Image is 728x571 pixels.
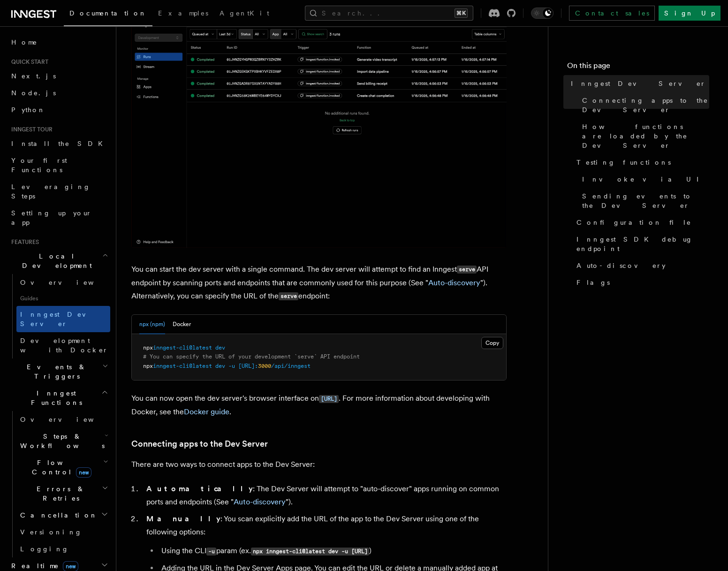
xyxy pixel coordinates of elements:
a: Overview [16,274,110,291]
button: npx (npm) [139,315,165,334]
span: Node.js [11,89,56,97]
span: Testing functions [576,158,671,167]
span: AgentKit [220,9,269,17]
span: Quick start [8,58,48,66]
button: Docker [173,315,191,334]
a: Home [8,34,110,51]
span: inngest-cli@latest [153,344,212,351]
a: Connecting apps to the Dev Server [131,437,268,450]
button: Cancellation [16,507,110,524]
a: Sending events to the Dev Server [578,188,709,214]
span: Connecting apps to the Dev Server [582,96,709,114]
span: Overview [20,279,117,286]
code: serve [279,292,298,300]
span: Leveraging Steps [11,183,91,200]
a: Your first Functions [8,152,110,178]
code: [URL] [319,395,339,403]
a: Inngest Dev Server [567,75,709,92]
span: Inngest SDK debug endpoint [576,235,709,253]
button: Local Development [8,248,110,274]
span: dev [215,344,225,351]
button: Inngest Functions [8,385,110,411]
a: Flags [573,274,709,291]
span: Development with Docker [20,337,108,354]
span: # You can specify the URL of your development `serve` API endpoint [143,353,360,360]
div: Local Development [8,274,110,358]
span: Cancellation [16,510,98,520]
a: Auto-discovery [428,278,480,287]
a: Install the SDK [8,135,110,152]
a: Connecting apps to the Dev Server [578,92,709,118]
a: Inngest SDK debug endpoint [573,231,709,257]
a: Next.js [8,68,110,84]
span: [URL]: [238,363,258,369]
span: Events & Triggers [8,362,102,381]
span: Flags [576,278,610,287]
span: Sending events to the Dev Server [582,191,709,210]
span: Documentation [69,9,147,17]
kbd: ⌘K [455,8,468,18]
code: -u [206,548,216,556]
a: AgentKit [214,3,275,25]
a: Auto-discovery [573,257,709,274]
span: Invoke via UI [582,175,707,184]
span: Local Development [8,251,102,270]
span: Flow Control [16,458,103,477]
a: Documentation [64,3,152,26]
span: Overview [20,416,117,423]
button: Events & Triggers [8,358,110,385]
span: Guides [16,291,110,306]
a: Overview [16,411,110,428]
p: There are two ways to connect apps to the Dev Server: [131,458,507,471]
div: Inngest Functions [8,411,110,557]
span: npx [143,363,153,369]
button: Toggle dark mode [531,8,554,19]
a: Leveraging Steps [8,178,110,205]
button: Errors & Retries [16,480,110,507]
a: Logging [16,541,110,557]
span: Next.js [11,72,56,80]
code: npx inngest-cli@latest dev -u [URL] [251,548,369,556]
span: Errors & Retries [16,484,102,503]
span: Inngest Dev Server [20,311,100,327]
strong: Manually [146,514,220,523]
span: Examples [158,9,208,17]
span: Setting up your app [11,209,92,226]
a: Configuration file [573,214,709,231]
span: Your first Functions [11,157,67,174]
a: Inngest Dev Server [16,306,110,332]
span: Features [8,238,39,246]
a: Docker guide [184,407,229,416]
a: Testing functions [573,154,709,171]
span: new [76,467,91,478]
p: You can now open the dev server's browser interface on . For more information about developing wi... [131,392,507,419]
button: Steps & Workflows [16,428,110,454]
a: Setting up your app [8,205,110,231]
button: Search...⌘K [305,6,473,21]
a: Development with Docker [16,332,110,358]
span: Inngest Dev Server [571,79,706,88]
span: 3000 [258,363,271,369]
span: npx [143,344,153,351]
h4: On this page [567,60,709,75]
li: : The Dev Server will attempt to "auto-discover" apps running on common ports and endpoints (See ... [144,482,507,509]
span: Python [11,106,45,114]
button: Copy [481,337,503,349]
a: Examples [152,3,214,25]
span: How functions are loaded by the Dev Server [582,122,709,150]
span: Configuration file [576,218,691,227]
span: Versioning [20,528,82,536]
p: You can start the dev server with a single command. The dev server will attempt to find an Innges... [131,263,507,303]
span: Inngest tour [8,126,53,133]
span: /api/inngest [271,363,311,369]
a: Versioning [16,524,110,541]
button: Flow Controlnew [16,454,110,480]
strong: Automatically [146,484,253,493]
span: inngest-cli@latest [153,363,212,369]
span: -u [228,363,235,369]
span: Install the SDK [11,140,108,147]
span: Steps & Workflows [16,432,105,450]
span: Auto-discovery [576,261,666,270]
li: Using the CLI param (ex. ) [159,544,507,558]
code: serve [457,266,477,274]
